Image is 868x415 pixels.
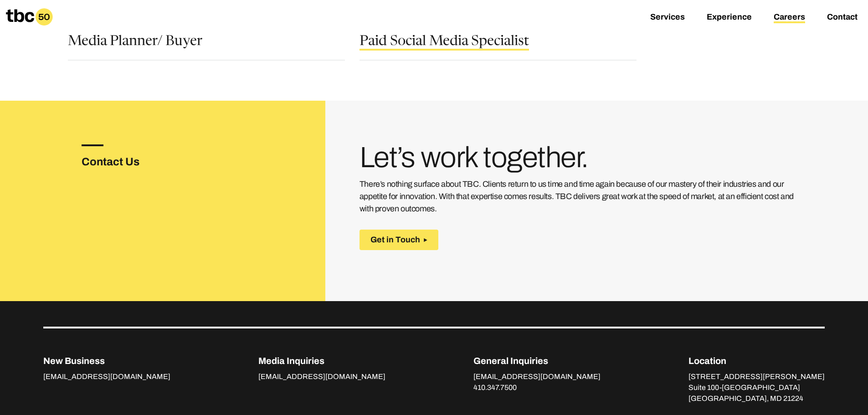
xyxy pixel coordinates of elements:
[360,178,800,215] p: There’s nothing surface about TBC. Clients return to us time and time again because of our master...
[43,373,170,383] a: [EMAIL_ADDRESS][DOMAIN_NAME]
[68,35,202,51] a: Media Planner/ Buyer
[360,230,438,250] button: Get in Touch
[360,144,800,171] h3: Let’s work together.
[82,154,169,170] h3: Contact Us
[650,12,685,23] a: Services
[688,382,825,393] p: Suite 100-[GEOGRAPHIC_DATA]
[258,354,385,368] p: Media Inquiries
[827,12,858,23] a: Contact
[707,12,752,23] a: Experience
[258,373,385,383] a: [EMAIL_ADDRESS][DOMAIN_NAME]
[688,393,825,404] p: [GEOGRAPHIC_DATA], MD 21224
[473,354,601,368] p: General Inquiries
[774,12,805,23] a: Careers
[473,373,601,383] a: [EMAIL_ADDRESS][DOMAIN_NAME]
[43,354,170,368] p: New Business
[688,371,825,382] p: [STREET_ADDRESS][PERSON_NAME]
[473,384,517,394] a: 410.347.7500
[370,235,420,245] span: Get in Touch
[360,35,529,51] a: Paid Social Media Specialist
[688,354,825,368] p: Location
